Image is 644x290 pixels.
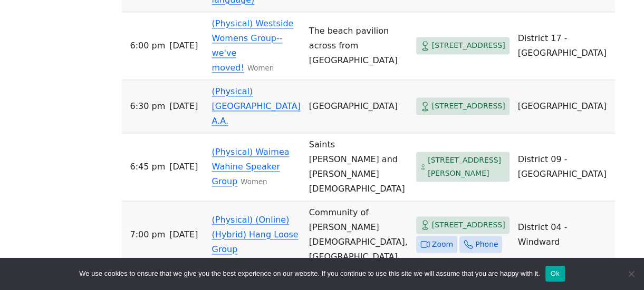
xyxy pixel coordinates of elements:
[212,215,299,254] a: (Physical) (Online) (Hybrid) Hang Loose Group
[79,268,540,279] span: We use cookies to ensure that we give you the best experience on our website. If you continue to ...
[432,218,505,232] span: [STREET_ADDRESS]
[514,12,615,80] td: District 17 - [GEOGRAPHIC_DATA]
[432,39,505,52] span: [STREET_ADDRESS]
[305,12,412,80] td: The beach pavilion across from [GEOGRAPHIC_DATA]
[130,227,166,242] span: 7:00 PM
[305,80,412,133] td: [GEOGRAPHIC_DATA]
[514,201,615,269] td: District 04 - Windward
[626,268,636,279] span: No
[475,238,498,251] span: Phone
[130,159,166,174] span: 6:45 PM
[169,227,198,242] span: [DATE]
[169,99,198,114] span: [DATE]
[130,38,166,53] span: 6:00 PM
[305,201,412,269] td: Community of [PERSON_NAME][DEMOGRAPHIC_DATA], [GEOGRAPHIC_DATA]
[130,99,166,114] span: 6:30 PM
[241,178,267,186] small: Women
[247,64,274,72] small: Women
[432,99,505,113] span: [STREET_ADDRESS]
[212,86,301,126] a: (Physical) [GEOGRAPHIC_DATA] A.A.
[305,133,412,201] td: Saints [PERSON_NAME] and [PERSON_NAME][DEMOGRAPHIC_DATA]
[545,266,565,282] button: Ok
[514,133,615,201] td: District 09 - [GEOGRAPHIC_DATA]
[169,38,198,53] span: [DATE]
[212,18,294,73] a: (Physical) Westside Womens Group--we've moved!
[212,147,290,186] a: (Physical) Waimea Wahine Speaker Group
[432,238,453,251] span: Zoom
[514,80,615,133] td: [GEOGRAPHIC_DATA]
[428,154,505,179] span: [STREET_ADDRESS][PERSON_NAME]
[169,159,198,174] span: [DATE]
